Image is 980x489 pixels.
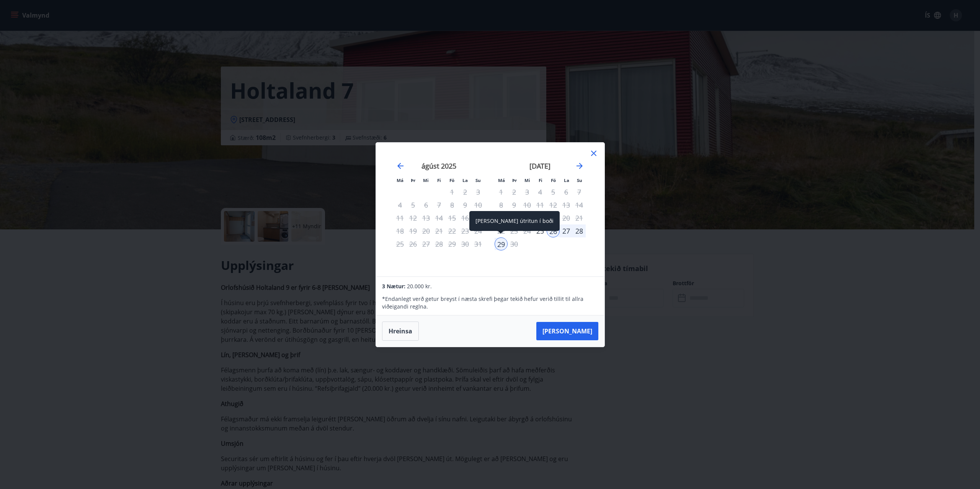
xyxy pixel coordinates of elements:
div: Calendar [385,152,595,267]
td: Not available. mánudagur, 4. ágúst 2025 [394,198,407,211]
td: Not available. mánudagur, 25. ágúst 2025 [394,237,407,250]
div: 27 [560,224,573,237]
small: Fö [551,177,556,183]
td: Not available. laugardagur, 23. ágúst 2025 [459,224,472,237]
span: 20.000 kr. [407,283,432,290]
td: Not available. miðvikudagur, 13. ágúst 2025 [420,211,433,224]
td: Not available. þriðjudagur, 12. ágúst 2025 [407,211,420,224]
button: [PERSON_NAME] [536,322,598,340]
td: Selected. laugardagur, 27. september 2025 [560,224,573,237]
td: Not available. þriðjudagur, 5. ágúst 2025 [407,198,420,211]
td: Not available. mánudagur, 8. september 2025 [495,198,508,211]
td: Not available. fimmtudagur, 4. september 2025 [534,185,547,198]
td: Not available. föstudagur, 12. september 2025 [547,198,560,211]
td: Not available. föstudagur, 22. ágúst 2025 [446,224,459,237]
small: Su [475,177,481,183]
td: Not available. laugardagur, 30. ágúst 2025 [459,237,472,250]
td: Not available. laugardagur, 2. ágúst 2025 [459,185,472,198]
td: Selected. sunnudagur, 28. september 2025 [573,224,586,237]
small: La [564,177,569,183]
td: Not available. föstudagur, 1. ágúst 2025 [446,185,459,198]
td: Not available. þriðjudagur, 30. september 2025 [508,237,521,250]
td: Not available. miðvikudagur, 20. ágúst 2025 [420,224,433,237]
td: Not available. þriðjudagur, 9. september 2025 [508,198,521,211]
small: Má [397,177,403,183]
small: Þr [411,177,415,183]
td: Not available. laugardagur, 20. september 2025 [560,211,573,224]
small: Su [577,177,582,183]
td: Not available. miðvikudagur, 10. september 2025 [521,198,534,211]
small: Fö [449,177,454,183]
td: Not available. þriðjudagur, 2. september 2025 [508,185,521,198]
td: Not available. fimmtudagur, 11. september 2025 [534,198,547,211]
small: Mi [524,177,530,183]
p: * Endanlegt verð getur breyst í næsta skrefi þegar tekið hefur verið tillit til allra viðeigandi ... [382,295,598,310]
td: Not available. sunnudagur, 3. ágúst 2025 [472,185,485,198]
td: Not available. miðvikudagur, 27. ágúst 2025 [420,237,433,250]
td: Not available. fimmtudagur, 28. ágúst 2025 [433,237,446,250]
td: Not available. sunnudagur, 7. september 2025 [573,185,586,198]
small: Fi [437,177,441,183]
td: Not available. fimmtudagur, 14. ágúst 2025 [433,211,446,224]
small: La [462,177,468,183]
td: Not available. laugardagur, 16. ágúst 2025 [459,211,472,224]
div: 28 [573,224,586,237]
td: Not available. þriðjudagur, 19. ágúst 2025 [407,224,420,237]
div: Move forward to switch to the next month. [575,161,584,171]
td: Not available. sunnudagur, 10. ágúst 2025 [472,198,485,211]
td: Not available. föstudagur, 5. september 2025 [547,185,560,198]
small: Má [498,177,505,183]
td: Not available. mánudagur, 18. ágúst 2025 [394,224,407,237]
td: Not available. fimmtudagur, 7. ágúst 2025 [433,198,446,211]
td: Not available. fimmtudagur, 21. ágúst 2025 [433,224,446,237]
td: Not available. föstudagur, 29. ágúst 2025 [446,237,459,250]
td: Not available. laugardagur, 9. ágúst 2025 [459,198,472,211]
td: Not available. sunnudagur, 31. ágúst 2025 [472,237,485,250]
span: 3 Nætur: [382,283,405,290]
td: Not available. laugardagur, 6. september 2025 [560,185,573,198]
button: Hreinsa [382,322,419,341]
td: Not available. sunnudagur, 14. september 2025 [573,198,586,211]
td: Not available. miðvikudagur, 6. ágúst 2025 [420,198,433,211]
td: Not available. þriðjudagur, 26. ágúst 2025 [407,237,420,250]
td: Not available. föstudagur, 8. ágúst 2025 [446,198,459,211]
td: Not available. mánudagur, 11. ágúst 2025 [394,211,407,224]
div: [PERSON_NAME] útritun í boði [469,211,560,231]
td: Not available. föstudagur, 15. ágúst 2025 [446,211,459,224]
small: Þr [512,177,517,183]
strong: ágúst 2025 [421,161,456,171]
td: Not available. miðvikudagur, 3. september 2025 [521,185,534,198]
strong: [DATE] [529,161,550,171]
td: Not available. laugardagur, 13. september 2025 [560,198,573,211]
small: Mi [423,177,429,183]
td: Selected as end date. mánudagur, 29. september 2025 [495,237,508,250]
div: Aðeins útritun í boði [495,237,508,250]
td: Not available. sunnudagur, 21. september 2025 [573,211,586,224]
td: Not available. mánudagur, 1. september 2025 [495,185,508,198]
small: Fi [539,177,542,183]
div: Move backward to switch to the previous month. [396,161,405,171]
